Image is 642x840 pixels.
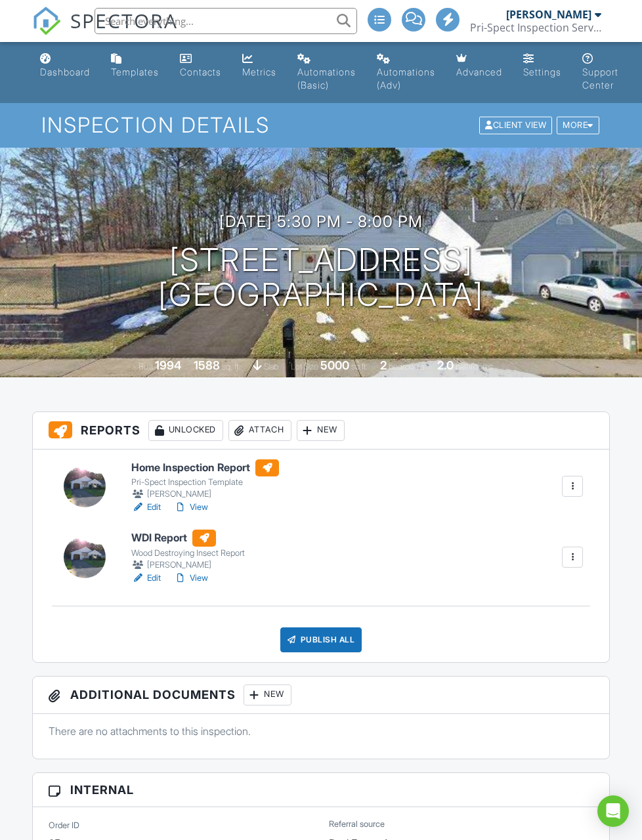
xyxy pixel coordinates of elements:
[222,362,240,371] span: sq. ft.
[557,117,599,135] div: More
[264,362,278,371] span: slab
[506,8,591,21] div: [PERSON_NAME]
[131,488,279,501] div: [PERSON_NAME]
[377,66,435,91] div: Automations (Adv)
[351,362,368,371] span: sq.ft.
[32,18,178,45] a: SPECTORA
[242,66,276,77] div: Metrics
[597,795,629,827] div: Open Intercom Messenger
[139,362,153,371] span: Built
[49,820,79,831] label: Order ID
[131,459,279,501] a: Home Inspection Report Pri-Spect Inspection Template [PERSON_NAME]
[33,677,609,714] h3: Additional Documents
[131,558,245,572] div: [PERSON_NAME]
[297,420,345,441] div: New
[131,530,245,547] h6: WDI Report
[131,459,279,476] h6: Home Inspection Report
[33,412,609,450] h3: Reports
[158,243,484,312] h1: [STREET_ADDRESS] [GEOGRAPHIC_DATA]
[41,114,600,136] h1: Inspection Details
[35,47,95,85] a: Dashboard
[389,362,425,371] span: bedrooms
[194,358,220,372] div: 1588
[49,724,593,738] p: There are no attachments to this inspection.
[297,66,356,91] div: Automations (Basic)
[577,47,624,98] a: Support Center
[320,358,349,372] div: 5000
[95,8,357,34] input: Search everything...
[174,501,208,514] a: View
[219,213,423,230] h3: [DATE] 5:30 pm - 8:00 pm
[131,501,161,514] a: Edit
[70,7,178,34] span: SPECTORA
[291,362,318,371] span: Lot Size
[180,66,221,77] div: Contacts
[237,47,282,85] a: Metrics
[479,117,552,135] div: Client View
[437,358,454,372] div: 2.0
[174,572,208,585] a: View
[451,47,507,85] a: Advanced
[292,47,361,98] a: Automations (Basic)
[582,66,618,91] div: Support Center
[523,66,561,77] div: Settings
[456,66,502,77] div: Advanced
[32,7,61,35] img: The Best Home Inspection Software - Spectora
[470,21,601,34] div: Pri-Spect Inspection Services
[131,530,245,572] a: WDI Report Wood Destroying Insect Report [PERSON_NAME]
[148,420,223,441] div: Unlocked
[131,548,245,558] div: Wood Destroying Insect Report
[131,572,161,585] a: Edit
[40,66,90,77] div: Dashboard
[380,358,387,372] div: 2
[456,362,493,371] span: bathrooms
[155,358,181,372] div: 1994
[111,66,159,77] div: Templates
[131,477,279,488] div: Pri-Spect Inspection Template
[518,47,567,85] a: Settings
[244,684,291,705] div: New
[106,47,164,85] a: Templates
[372,47,440,98] a: Automations (Advanced)
[175,47,226,85] a: Contacts
[33,773,609,807] h3: Internal
[280,627,362,652] div: Publish All
[228,420,291,441] div: Attach
[478,119,555,129] a: Client View
[329,818,385,830] label: Referral source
